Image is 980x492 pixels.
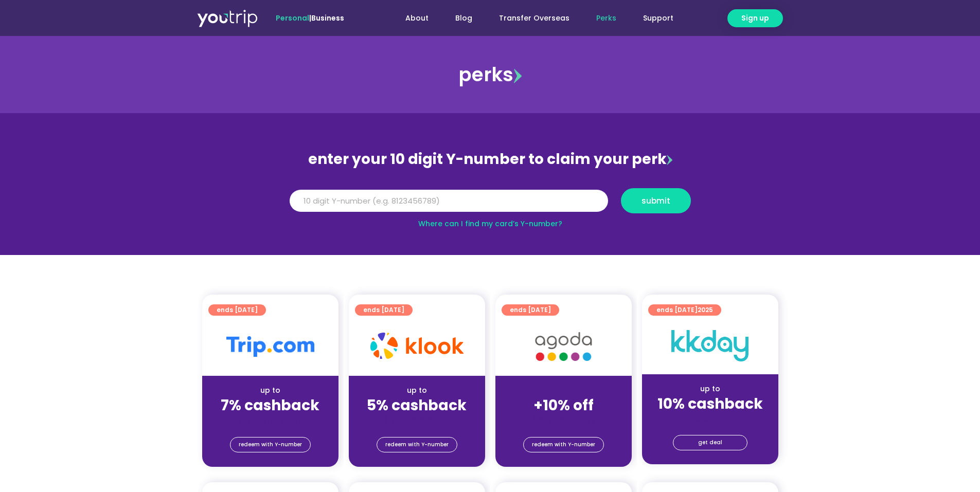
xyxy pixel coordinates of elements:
[673,435,747,450] a: get deal
[418,218,562,229] a: Where can I find my card’s Y-number?
[502,304,559,316] a: ends [DATE]
[377,437,457,452] a: redeem with Y-number
[210,385,330,396] div: up to
[372,9,687,28] nav: Menu
[367,395,467,415] strong: 5% cashback
[385,438,449,452] span: redeem with Y-number
[533,395,594,415] strong: +10% off
[239,438,302,452] span: redeem with Y-number
[290,190,608,212] input: 10 digit Y-number (e.g. 8123456789)
[230,437,311,452] a: redeem with Y-number
[221,395,319,415] strong: 7% cashback
[290,188,691,221] form: Y Number
[357,385,477,396] div: up to
[648,304,721,316] a: ends [DATE]2025
[486,9,583,28] a: Transfer Overseas
[392,9,442,28] a: About
[276,13,344,23] span: |
[510,304,551,316] span: ends [DATE]
[532,438,595,452] span: redeem with Y-number
[650,384,770,394] div: up to
[642,197,670,205] span: submit
[504,415,623,426] div: (for stays only)
[650,413,770,424] div: (for stays only)
[208,304,266,316] a: ends [DATE]
[630,9,687,28] a: Support
[657,394,763,414] strong: 10% cashback
[523,437,604,452] a: redeem with Y-number
[276,13,309,23] span: Personal
[741,13,769,24] span: Sign up
[311,13,344,23] a: Business
[656,304,713,316] span: ends [DATE]
[210,415,330,426] div: (for stays only)
[554,385,573,395] span: up to
[442,9,486,28] a: Blog
[217,304,258,316] span: ends [DATE]
[698,435,722,450] span: get deal
[727,9,783,27] a: Sign up
[357,415,477,426] div: (for stays only)
[355,304,413,316] a: ends [DATE]
[698,305,713,314] span: 2025
[621,188,691,213] button: submit
[363,304,404,316] span: ends [DATE]
[284,146,696,173] div: enter your 10 digit Y-number to claim your perk
[583,9,630,28] a: Perks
